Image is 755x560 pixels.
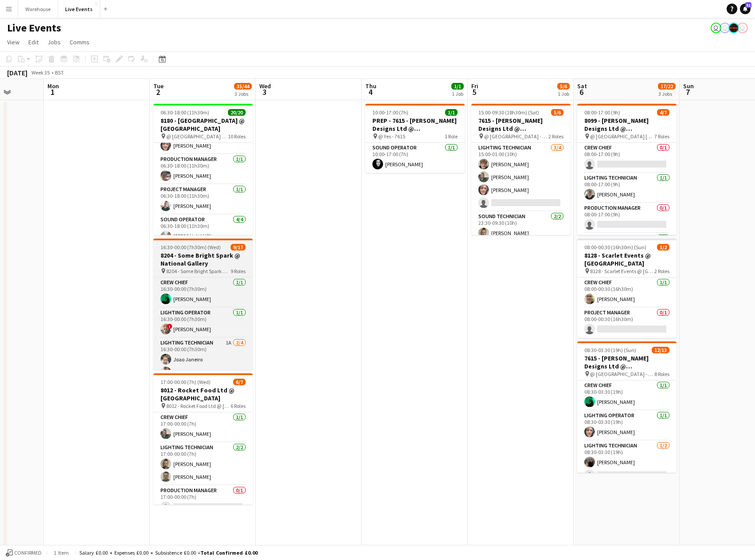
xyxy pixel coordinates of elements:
[365,82,376,90] span: Thu
[166,403,231,409] span: 8012 - Rocket Food Ltd @ [GEOGRAPHIC_DATA]
[577,143,677,173] app-card-role: Crew Chief0/108:00-17:00 (9h)
[153,117,253,133] h3: 8180 - [GEOGRAPHIC_DATA] @ [GEOGRAPHIC_DATA]
[737,23,748,33] app-user-avatar: Technical Department
[153,154,253,184] app-card-role: Production Manager1/106:30-18:00 (11h30m)[PERSON_NAME]
[590,268,654,274] span: 8128 - Scarlet Events @ [GEOGRAPHIC_DATA]
[584,109,620,116] span: 08:00-17:00 (9h)
[153,486,253,516] app-card-role: Production Manager0/117:00-00:00 (7h)
[478,109,539,116] span: 15:00-09:30 (18h30m) (Sat)
[51,549,72,556] span: 1 item
[584,244,646,251] span: 08:00-00:30 (16h30m) (Sun)
[558,90,569,97] div: 1 Job
[654,268,669,274] span: 2 Roles
[683,82,694,90] span: Sun
[234,83,252,90] span: 35/44
[153,308,253,338] app-card-role: Lighting Operator1/116:30-00:00 (7h30m)![PERSON_NAME]
[18,0,58,18] button: Warehouse
[557,83,570,90] span: 5/6
[153,443,253,486] app-card-role: Lighting Technician2/217:00-00:00 (7h)[PERSON_NAME][PERSON_NAME]
[166,268,231,274] span: 8204 - Some Bright Spark @ National Gallery
[44,36,64,48] a: Jobs
[70,38,90,46] span: Comms
[577,233,677,263] app-card-role: Project Manager1/1
[577,278,677,308] app-card-role: Crew Chief1/108:00-00:30 (16h30m)[PERSON_NAME]
[577,341,677,473] app-job-card: 08:30-03:30 (19h) (Sun)12/137615 - [PERSON_NAME] Designs Ltd @ [GEOGRAPHIC_DATA] @ [GEOGRAPHIC_DA...
[231,268,246,274] span: 9 Roles
[228,109,246,116] span: 20/20
[160,379,211,385] span: 17:00-00:00 (7h) (Wed)
[364,87,376,97] span: 4
[365,104,465,173] app-job-card: 10:00-17:00 (7h)1/1PREP - 7615 - [PERSON_NAME] Designs Ltd @ [GEOGRAPHIC_DATA] @ Yes - 76151 Role...
[66,36,93,48] a: Comms
[584,347,636,353] span: 08:30-03:30 (19h) (Sun)
[471,117,571,133] h3: 7615 - [PERSON_NAME] Designs Ltd @ [GEOGRAPHIC_DATA]
[658,83,676,90] span: 17/22
[577,411,677,441] app-card-role: Lighting Operator1/108:30-03:30 (19h)[PERSON_NAME]
[577,203,677,233] app-card-role: Production Manager0/108:00-17:00 (9h)
[153,239,253,370] div: 16:30-00:00 (7h30m) (Wed)9/178204 - Some Bright Spark @ National Gallery 8204 - Some Bright Spark...
[153,373,253,505] app-job-card: 17:00-00:00 (7h) (Wed)6/78012 - Rocket Food Ltd @ [GEOGRAPHIC_DATA] 8012 - Rocket Food Ltd @ [GEO...
[445,109,458,116] span: 1/1
[153,184,253,215] app-card-role: Project Manager1/106:30-18:00 (11h30m)[PERSON_NAME]
[471,211,571,255] app-card-role: Sound Technician2/223:30-09:30 (10h)[PERSON_NAME]
[4,36,23,48] a: View
[153,412,253,443] app-card-role: Crew Chief1/117:00-00:00 (7h)[PERSON_NAME]
[577,239,677,338] app-job-card: 08:00-00:30 (16h30m) (Sun)1/28128 - Scarlet Events @ [GEOGRAPHIC_DATA] 8128 - Scarlet Events @ [G...
[577,173,677,203] app-card-role: Lighting Technician1/108:00-17:00 (9h)[PERSON_NAME]
[471,82,478,90] span: Fri
[577,82,587,90] span: Sat
[451,83,464,90] span: 1/1
[29,69,51,76] span: Week 35
[231,244,246,251] span: 9/17
[235,90,251,97] div: 3 Jobs
[445,133,458,140] span: 1 Role
[7,68,27,77] div: [DATE]
[365,117,465,133] h3: PREP - 7615 - [PERSON_NAME] Designs Ltd @ [GEOGRAPHIC_DATA]
[47,38,61,46] span: Jobs
[166,133,228,140] span: @ [GEOGRAPHIC_DATA] - 8180
[711,23,721,33] app-user-avatar: Eden Hopkins
[652,347,669,353] span: 12/13
[657,244,669,251] span: 1/2
[577,380,677,411] app-card-role: Crew Chief1/108:30-03:30 (19h)[PERSON_NAME]
[654,133,669,140] span: 7 Roles
[4,548,43,558] button: Confirmed
[471,143,571,211] app-card-role: Lighting Technician3/415:00-01:00 (10h)[PERSON_NAME][PERSON_NAME][PERSON_NAME]
[590,133,654,140] span: @ [GEOGRAPHIC_DATA] [GEOGRAPHIC_DATA] - 8099
[728,23,739,33] app-user-avatar: Production Managers
[153,104,253,235] app-job-card: 06:30-18:00 (11h30m)20/208180 - [GEOGRAPHIC_DATA] @ [GEOGRAPHIC_DATA] @ [GEOGRAPHIC_DATA] - 81801...
[577,251,677,267] h3: 8128 - Scarlet Events @ [GEOGRAPHIC_DATA]
[7,21,61,35] h1: Live Events
[720,23,730,33] app-user-avatar: Andrew Gorman
[657,109,669,116] span: 4/7
[167,324,172,329] span: !
[153,278,253,308] app-card-role: Crew Chief1/116:30-00:00 (7h30m)[PERSON_NAME]
[200,549,258,556] span: Total Confirmed £0.00
[58,0,100,18] button: Live Events
[153,215,253,283] app-card-role: Sound Operator4/406:30-18:00 (11h30m)[PERSON_NAME]
[55,69,64,76] div: BST
[654,371,669,377] span: 8 Roles
[590,371,654,377] span: @ [GEOGRAPHIC_DATA] - 7615
[46,87,59,97] span: 1
[160,244,221,251] span: 16:30-00:00 (7h30m) (Wed)
[372,109,408,116] span: 10:00-17:00 (7h)
[471,104,571,235] app-job-card: 15:00-09:30 (18h30m) (Sat)5/67615 - [PERSON_NAME] Designs Ltd @ [GEOGRAPHIC_DATA] @ [GEOGRAPHIC_D...
[548,133,563,140] span: 2 Roles
[577,104,677,235] app-job-card: 08:00-17:00 (9h)4/78099 - [PERSON_NAME] Designs Ltd @ [GEOGRAPHIC_DATA] @ [GEOGRAPHIC_DATA] [GEOG...
[153,251,253,267] h3: 8204 - Some Bright Spark @ National Gallery
[47,82,59,90] span: Mon
[28,38,39,46] span: Edit
[228,133,246,140] span: 10 Roles
[160,109,209,116] span: 06:30-18:00 (11h30m)
[577,308,677,338] app-card-role: Project Manager0/108:00-00:30 (16h30m)
[378,133,405,140] span: @ Yes - 7615
[577,354,677,370] h3: 7615 - [PERSON_NAME] Designs Ltd @ [GEOGRAPHIC_DATA]
[153,82,164,90] span: Tue
[153,338,253,407] app-card-role: Lighting Technician1A2/416:30-00:00 (7h30m)Joao Janeiro[PERSON_NAME]
[233,379,246,385] span: 6/7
